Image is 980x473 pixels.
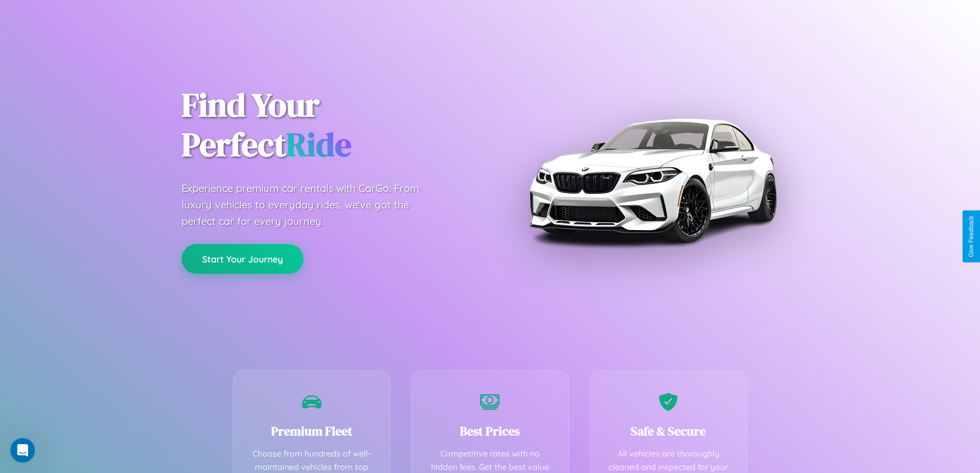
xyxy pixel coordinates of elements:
iframe: Intercom live chat [10,438,35,463]
h3: Safe & Secure [605,423,732,440]
h1: Find Your Perfect [182,85,475,165]
h3: Best Prices [427,423,553,440]
span: Ride [286,122,351,167]
img: Premium BMW car rental vehicle [524,51,781,309]
button: Start Your Journey [182,244,304,274]
div: Give Feedback [968,216,975,257]
p: Experience premium car rentals with CarGo. From luxury vehicles to everyday rides, we've got the ... [182,180,439,230]
h3: Premium Fleet [249,423,375,440]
